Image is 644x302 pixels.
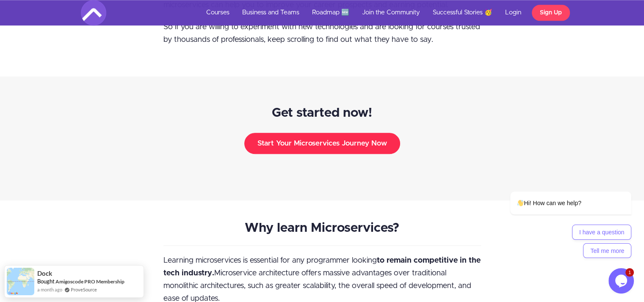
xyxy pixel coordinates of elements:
[483,115,636,264] iframe: chat widget
[37,278,55,285] span: Bought
[532,5,570,21] a: Sign Up
[244,133,400,154] button: Start Your Microservices Journey Now
[55,278,124,285] a: Amigoscode PRO Membership
[71,286,97,293] a: ProveSource
[163,23,480,44] span: So if you are willing to experiment with new technologies and are looking for courses trusted by ...
[608,268,636,294] iframe: chat widget
[37,286,62,293] span: a month ago
[37,270,52,277] span: Dock
[245,222,399,234] span: Why learn Microservices?
[7,268,34,295] img: provesource social proof notification image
